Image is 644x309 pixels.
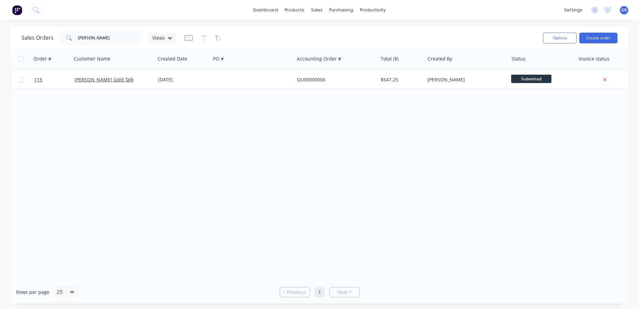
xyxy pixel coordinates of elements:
div: Accounting Order # [297,55,341,62]
a: Next page [330,289,359,296]
div: QU00000006 [297,76,371,83]
div: sales [308,5,326,15]
a: dashboard [250,5,281,15]
div: $547.25 [381,76,420,83]
span: Rows per page [16,289,49,296]
ul: Pagination [277,287,362,297]
a: [PERSON_NAME] Gold Talk [74,76,133,83]
div: products [281,5,308,15]
button: Options [543,33,577,43]
span: Submitted [511,75,551,83]
a: 115 [34,70,74,90]
span: 115 [34,76,42,83]
a: Previous page [280,289,310,296]
img: Factory [12,5,22,15]
div: [DATE] [158,76,208,83]
div: Customer Name [74,55,110,62]
div: PO # [213,55,224,62]
span: Next [337,289,348,296]
div: Order # [34,55,51,62]
button: Create order [579,33,618,43]
a: Page 1 is your current page [315,287,325,297]
div: Total ($) [381,55,398,62]
span: Views [152,34,165,41]
div: Created Date [158,55,187,62]
div: Created By [428,55,452,62]
div: purchasing [326,5,357,15]
span: Previous [287,289,306,296]
span: GR [621,7,627,13]
div: Invoice status [579,55,609,62]
div: [PERSON_NAME] [427,76,502,83]
div: settings [561,5,586,15]
input: Search... [78,31,143,45]
div: Status [512,55,526,62]
div: productivity [357,5,389,15]
h1: Sales Orders [21,35,54,41]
